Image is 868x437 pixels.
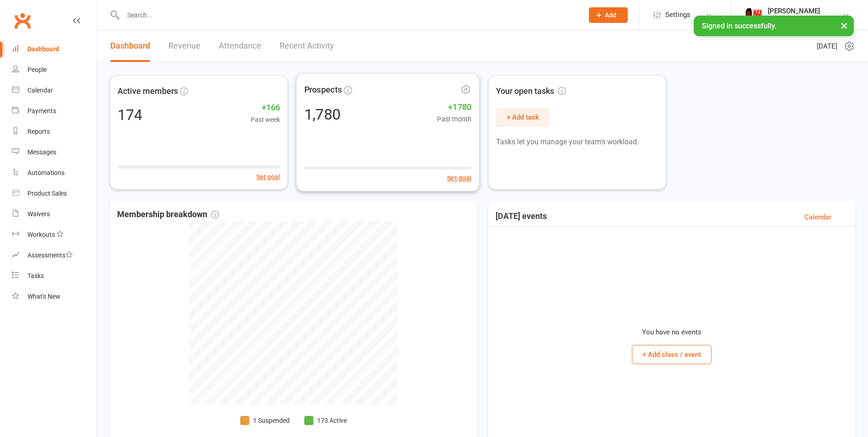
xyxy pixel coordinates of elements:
div: 174 [118,108,142,122]
li: 1 Suspended [240,415,290,426]
div: Messages [27,148,56,156]
div: Product Sales [27,190,67,197]
a: Payments [12,101,97,121]
button: + Add task [496,108,550,127]
button: Set goal [256,172,280,182]
a: Workouts [12,224,97,245]
span: Active members [118,85,178,98]
a: Recent Activity [280,30,334,62]
a: Automations [12,163,97,183]
p: You have no events [642,327,701,338]
span: Prospects [304,83,342,97]
button: Set goal [447,173,472,183]
a: Calendar [804,212,831,223]
div: Workouts [27,231,55,238]
a: Waivers [12,204,97,224]
a: Dashboard [12,39,97,60]
button: Add [589,7,628,23]
button: × [836,16,852,35]
a: Reports [12,121,97,142]
span: Your open tasks [496,85,566,98]
a: What's New [12,286,97,307]
a: People [12,60,97,80]
img: thumb_image1759205071.png [745,6,763,24]
h3: [DATE] events [496,212,547,223]
a: Messages [12,142,97,163]
a: Dashboard [110,30,150,62]
a: Revenue [168,30,200,62]
span: Signed in successfully. [702,22,776,30]
div: Reports [27,128,50,135]
div: Waivers [27,210,50,218]
div: People [27,66,47,73]
span: Add [605,11,616,19]
div: 1,780 [304,107,341,122]
span: +166 [251,101,280,115]
a: Calendar [12,80,97,101]
span: +1780 [437,100,472,114]
div: Maax Fitness [768,15,820,23]
div: [PERSON_NAME] [768,7,820,15]
span: Past week [251,115,280,125]
div: Automations [27,169,65,176]
span: Membership breakdown [117,208,219,221]
input: Search... [120,9,577,22]
a: Attendance [219,30,261,62]
a: Product Sales [12,183,97,204]
div: Assessments [27,251,73,259]
div: Tasks [27,272,44,279]
div: Dashboard [27,45,59,53]
span: Past month [437,114,472,125]
li: 173 Active [304,415,347,426]
div: Calendar [27,87,53,94]
a: Tasks [12,266,97,286]
button: + Add class / event [632,345,712,364]
a: Clubworx [11,9,34,32]
p: Tasks let you manage your team's workload. [496,136,658,148]
span: [DATE] [817,41,837,52]
div: What's New [27,293,60,300]
div: Payments [27,107,56,115]
span: Settings [665,5,690,25]
a: Assessments [12,245,97,266]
